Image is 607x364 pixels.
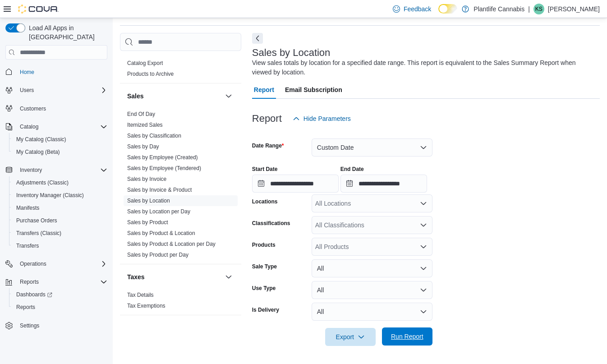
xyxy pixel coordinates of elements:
[438,14,439,14] span: Dark Mode
[127,60,163,66] a: Catalog Export
[2,258,111,270] button: Operations
[127,132,181,139] span: Sales by Classification
[420,243,427,250] button: Open list of options
[16,148,60,156] span: My Catalog (Beta)
[20,166,42,174] span: Inventory
[16,85,107,96] span: Users
[9,189,111,202] button: Inventory Manager (Classic)
[16,320,107,331] span: Settings
[13,215,61,226] a: Purchase Orders
[312,281,432,299] button: All
[13,289,107,300] span: Dashboards
[252,33,263,44] button: Next
[120,58,241,83] div: Products
[127,165,201,171] a: Sales by Employee (Tendered)
[340,175,427,193] input: Press the down key to open a popover containing a calendar.
[13,215,107,226] span: Purchase Orders
[127,198,170,204] a: Sales by Location
[252,285,276,292] label: Use Type
[16,179,69,186] span: Adjustments (Classic)
[13,177,107,188] span: Adjustments (Classic)
[474,4,524,14] p: Plantlife Cannabis
[289,110,354,128] button: Hide Parameters
[127,252,189,258] a: Sales by Product per Day
[331,328,370,346] span: Export
[9,133,111,146] button: My Catalog (Classic)
[252,142,284,149] label: Date Range
[127,92,221,101] button: Sales
[252,47,331,58] h3: Sales by Location
[5,61,107,355] nav: Complex example
[535,4,543,14] span: KS
[127,133,181,139] a: Sales by Classification
[16,121,42,132] button: Catalog
[2,319,111,332] button: Settings
[9,240,111,252] button: Transfers
[127,122,163,128] a: Itemized Sales
[16,103,107,114] span: Customers
[391,332,423,341] span: Run Report
[16,258,107,269] span: Operations
[13,134,70,145] a: My Catalog (Classic)
[127,154,198,161] span: Sales by Employee (Created)
[9,176,111,189] button: Adjustments (Classic)
[127,272,221,281] button: Taxes
[127,219,168,226] a: Sales by Product
[223,91,234,101] button: Sales
[254,81,274,99] span: Report
[16,320,43,331] a: Settings
[252,306,279,313] label: Is Delivery
[223,272,234,282] button: Taxes
[16,165,107,175] span: Inventory
[127,291,154,299] span: Tax Details
[252,198,278,205] label: Locations
[13,177,72,188] a: Adjustments (Classic)
[127,165,201,172] span: Sales by Employee (Tendered)
[9,202,111,214] button: Manifests
[20,87,34,94] span: Users
[16,276,42,287] button: Reports
[16,276,107,287] span: Reports
[533,4,544,14] div: Kris Swick
[127,219,168,226] span: Sales by Product
[252,175,339,193] input: Press the down key to open a popover containing a calendar.
[2,120,111,133] button: Catalog
[9,288,111,301] a: Dashboards
[2,84,111,97] button: Users
[312,138,432,157] button: Custom Date
[2,164,111,176] button: Inventory
[20,278,39,286] span: Reports
[13,228,107,239] span: Transfers (Classic)
[16,217,57,224] span: Purchase Orders
[127,143,159,150] span: Sales by Day
[20,105,46,112] span: Customers
[20,322,39,329] span: Settings
[9,227,111,240] button: Transfers (Classic)
[13,302,39,313] a: Reports
[13,302,107,313] span: Reports
[127,70,174,78] span: Products to Archive
[420,221,427,229] button: Open list of options
[16,66,107,77] span: Home
[252,263,277,270] label: Sale Type
[127,154,198,161] a: Sales by Employee (Created)
[438,4,457,14] input: Dark Mode
[13,203,107,213] span: Manifests
[9,146,111,158] button: My Catalog (Beta)
[16,291,52,298] span: Dashboards
[13,240,42,251] a: Transfers
[16,165,46,175] button: Inventory
[13,240,107,251] span: Transfers
[13,289,56,300] a: Dashboards
[420,200,427,207] button: Open list of options
[127,143,159,150] a: Sales by Day
[13,228,65,239] a: Transfers (Classic)
[20,123,38,130] span: Catalog
[404,5,431,14] span: Feedback
[325,328,376,346] button: Export
[13,147,107,157] span: My Catalog (Beta)
[312,259,432,277] button: All
[127,251,189,258] span: Sales by Product per Day
[252,166,278,173] label: Start Date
